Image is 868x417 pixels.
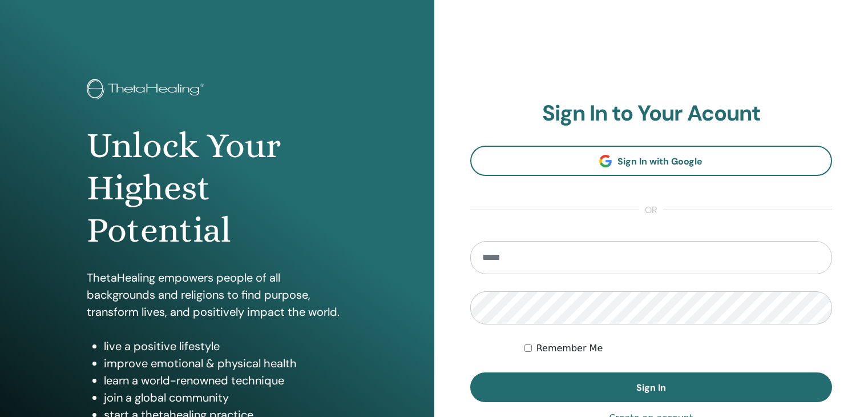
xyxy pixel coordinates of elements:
div: Keep me authenticated indefinitely or until I manually logout [524,342,832,355]
label: Remember Me [536,342,603,355]
li: improve emotional & physical health [104,355,348,372]
span: Sign In [636,382,666,394]
span: Sign In with Google [617,155,703,167]
a: Sign In with Google [470,146,833,176]
li: join a global community [104,389,348,406]
li: live a positive lifestyle [104,338,348,355]
p: ThetaHealing empowers people of all backgrounds and religions to find purpose, transform lives, a... [87,269,348,320]
h2: Sign In to Your Acount [470,101,833,127]
span: or [639,203,663,217]
h1: Unlock Your Highest Potential [87,125,348,252]
button: Sign In [470,372,833,402]
li: learn a world-renowned technique [104,372,348,389]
